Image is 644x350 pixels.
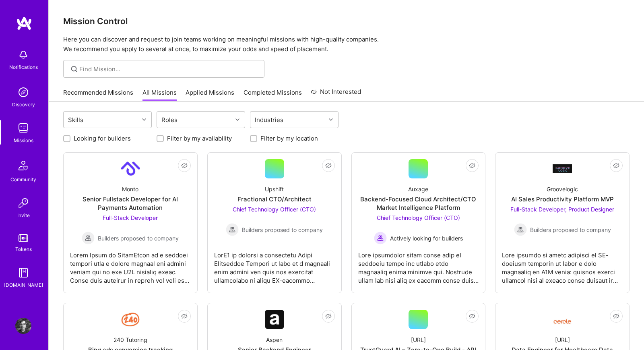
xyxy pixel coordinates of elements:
[17,211,30,220] div: Invite
[98,234,179,242] span: Builders proposed to company
[469,313,475,319] i: icon EyeClosed
[70,195,191,212] div: Senior Fullstack Developer for AI Payments Automation
[390,234,463,242] span: Actively looking for builders
[514,223,527,236] img: Builders proposed to company
[66,114,85,126] div: Skills
[329,118,333,122] i: icon Chevron
[79,65,258,73] input: Find Mission...
[167,134,232,143] label: Filter by my availability
[325,162,332,169] i: icon EyeClosed
[9,63,38,71] div: Notifications
[121,310,140,329] img: Company Logo
[15,265,31,281] img: guide book
[260,134,318,143] label: Filter by my location
[214,159,335,286] a: UpshiftFractional CTO/ArchitectChief Technology Officer (CTO) Builders proposed to companyBuilder...
[121,159,140,178] img: Company Logo
[74,134,131,143] label: Looking for builders
[502,244,623,285] div: Lore ipsumdo si ametc adipisci el SE-doeiusm temporin ut labor e dolo magnaaliq en A1M venia: qui...
[159,114,180,126] div: Roles
[358,244,479,285] div: Lore ipsumdolor sitam conse adip el seddoeiu tempo inc utlabo etdo magnaaliq enima minimve qui. N...
[613,162,619,169] i: icon EyeClosed
[235,118,239,122] i: icon Chevron
[122,185,138,193] div: Monto
[411,336,426,344] div: [URL]
[10,175,36,184] div: Community
[15,245,32,253] div: Tokens
[181,162,188,169] i: icon EyeClosed
[244,88,302,101] a: Completed Missions
[226,223,239,236] img: Builders proposed to company
[311,87,361,101] a: Not Interested
[613,313,619,319] i: icon EyeClosed
[14,156,33,175] img: Community
[325,313,332,319] i: icon EyeClosed
[14,136,33,145] div: Missions
[265,310,284,329] img: Company Logo
[237,195,312,203] div: Fractional CTO/Architect
[266,336,283,344] div: Aspen
[142,88,177,101] a: All Missions
[181,313,188,319] i: icon EyeClosed
[511,195,614,203] div: AI Sales Productivity Platform MVP
[186,88,234,101] a: Applied Missions
[242,226,323,234] span: Builders proposed to company
[547,185,578,193] div: Groovelogic
[555,336,570,344] div: [URL]
[530,226,611,234] span: Builders proposed to company
[70,159,191,286] a: Company LogoMontoSenior Fullstack Developer for AI Payments AutomationFull-Stack Developer Builde...
[15,47,31,63] img: bell
[408,185,428,193] div: Auxage
[70,244,191,285] div: Lorem Ipsum do SitamEtcon ad e seddoei tempori utla e dolore magnaal eni admini veniam qui no exe...
[553,164,572,173] img: Company Logo
[265,185,284,193] div: Upshift
[358,195,479,212] div: Backend-Focused Cloud Architect/CTO Market Intelligence Platform
[63,35,630,54] p: Here you can discover and request to join teams working on meaningful missions with high-quality ...
[70,64,79,74] i: icon SearchGrey
[15,318,31,334] img: User Avatar
[553,313,572,326] img: Company Logo
[377,214,460,221] span: Chief Technology Officer (CTO)
[214,244,335,285] div: LorE1 ip dolorsi a consectetu Adipi Elitseddoe Tempori ut labo et d magnaali enim admini ven quis...
[19,234,28,242] img: tokens
[63,16,630,26] h3: Mission Control
[469,162,475,169] i: icon EyeClosed
[114,336,147,344] div: 240 Tutoring
[374,232,387,244] img: Actively looking for builders
[103,214,158,221] span: Full-Stack Developer
[63,88,133,101] a: Recommended Missions
[233,206,316,213] span: Chief Technology Officer (CTO)
[82,232,95,244] img: Builders proposed to company
[4,281,43,289] div: [DOMAIN_NAME]
[13,318,33,334] a: User Avatar
[16,16,32,31] img: logo
[12,100,35,109] div: Discovery
[253,114,285,126] div: Industries
[510,206,614,213] span: Full-Stack Developer, Product Designer
[142,118,146,122] i: icon Chevron
[15,84,31,100] img: discovery
[15,120,31,136] img: teamwork
[15,195,31,211] img: Invite
[358,159,479,286] a: AuxageBackend-Focused Cloud Architect/CTO Market Intelligence PlatformChief Technology Officer (C...
[502,159,623,286] a: Company LogoGroovelogicAI Sales Productivity Platform MVPFull-Stack Developer, Product Designer B...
